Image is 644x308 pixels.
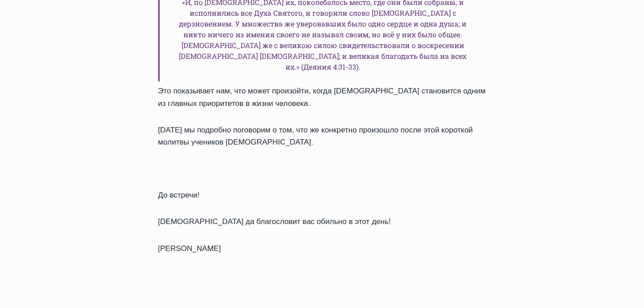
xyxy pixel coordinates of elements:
p: [DATE] мы подробно поговорим о том, что же конкретно произошло после этой короткой молитвы ученик... [158,124,486,148]
p: [PERSON_NAME] [158,242,486,255]
p: До встречи! [158,189,486,201]
p: [DEMOGRAPHIC_DATA] да благословит вас обильно в этот день! [158,216,486,228]
p: Это показывает нам, что может произойти, когда [DEMOGRAPHIC_DATA] становится одним из главных при... [158,85,486,109]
